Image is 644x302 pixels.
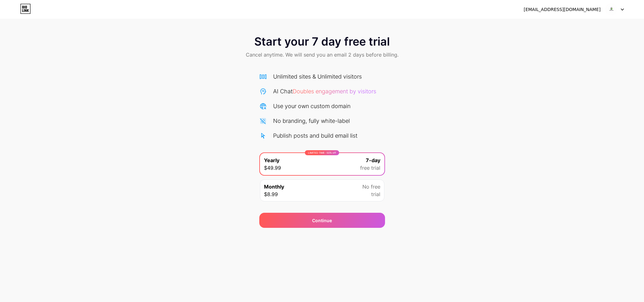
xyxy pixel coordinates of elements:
span: Start your 7 day free trial [254,35,390,48]
span: Cancel anytime. We will send you an email 2 days before billing. [246,51,399,58]
span: $49.99 [264,164,281,172]
span: Monthly [264,183,284,190]
div: Use your own custom domain [273,102,350,110]
span: 7-day [366,156,380,164]
div: Continue [312,217,332,224]
span: $8.99 [264,190,278,198]
div: AI Chat [273,87,376,96]
span: Yearly [264,156,279,164]
img: integrapaints [605,3,617,15]
div: Unlimited sites & Unlimited visitors [273,72,362,81]
span: No free [362,183,380,190]
span: trial [371,190,380,198]
div: No branding, fully white-label [273,117,350,125]
div: LIMITED TIME : 50% off [305,150,339,155]
div: Publish posts and build email list [273,131,357,140]
div: [EMAIL_ADDRESS][DOMAIN_NAME] [524,6,601,13]
span: Doubles engagement by visitors [293,88,376,95]
span: free trial [360,164,380,172]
